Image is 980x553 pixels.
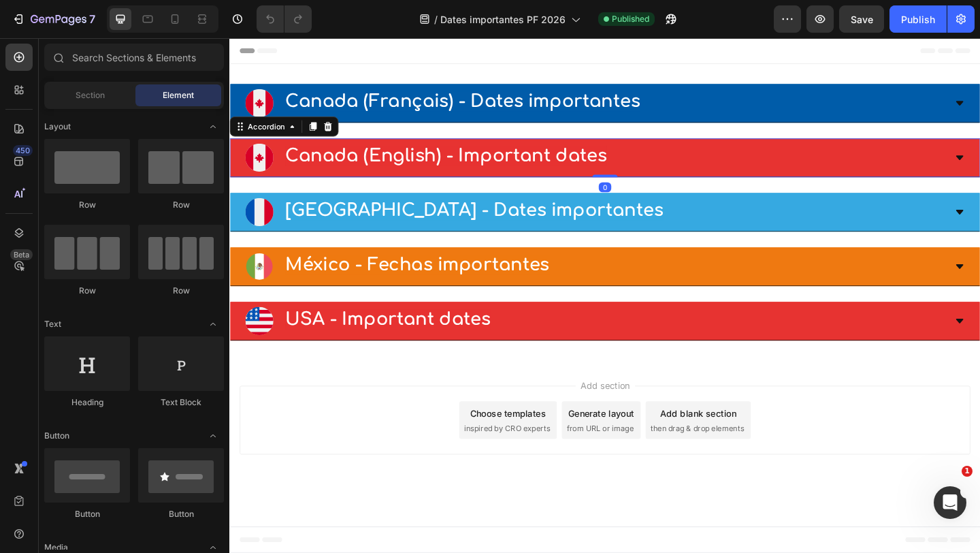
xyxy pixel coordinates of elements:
[440,12,566,27] span: Dates importantes PF 2026
[376,370,441,385] span: Add section
[44,430,69,442] span: Button
[138,396,224,409] div: Text Block
[61,295,284,317] span: USA - Important dates
[402,157,415,168] div: 0
[44,396,130,409] div: Heading
[44,508,130,520] div: Button
[61,176,472,198] span: [GEOGRAPHIC_DATA] - Dates importantes
[262,401,344,415] div: Choose templates
[889,5,947,33] button: Publish
[202,425,224,447] span: Toggle open
[61,236,348,257] span: México - Fechas importantes
[44,318,61,330] span: Text
[229,38,980,553] iframe: Design area
[851,14,873,25] span: Save
[5,5,101,33] button: 7
[257,5,312,33] div: Undo/Redo
[202,116,224,138] span: Toggle open
[255,418,348,430] span: inspired by CRO experts
[138,285,224,297] div: Row
[962,466,973,477] span: 1
[369,401,440,415] div: Generate layout
[44,199,130,211] div: Row
[44,121,71,133] span: Layout
[839,5,884,33] button: Save
[76,89,105,101] span: Section
[468,401,551,415] div: Add blank section
[367,418,440,430] span: from URL or image
[10,249,33,260] div: Beta
[138,199,224,211] div: Row
[934,486,966,519] iframe: Intercom live chat
[901,12,935,27] div: Publish
[458,418,559,430] span: then drag & drop elements
[44,44,224,71] input: Search Sections & Elements
[163,89,194,101] span: Element
[89,11,95,27] p: 7
[434,12,438,27] span: /
[202,313,224,335] span: Toggle open
[612,13,649,25] span: Published
[44,285,130,297] div: Row
[13,145,33,156] div: 450
[138,508,224,520] div: Button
